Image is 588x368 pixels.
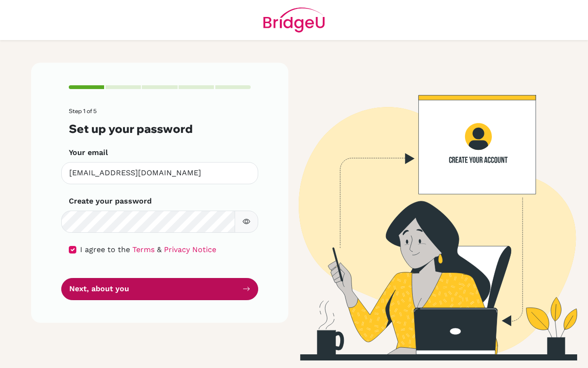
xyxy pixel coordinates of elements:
[61,278,258,300] button: Next, about you
[132,245,155,254] a: Terms
[69,122,251,136] h3: Set up your password
[61,162,258,184] input: Insert your email*
[80,245,130,254] span: I agree to the
[69,107,97,114] span: Step 1 of 5
[69,196,152,207] label: Create your password
[157,245,162,254] span: &
[164,245,216,254] a: Privacy Notice
[69,147,108,158] label: Your email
